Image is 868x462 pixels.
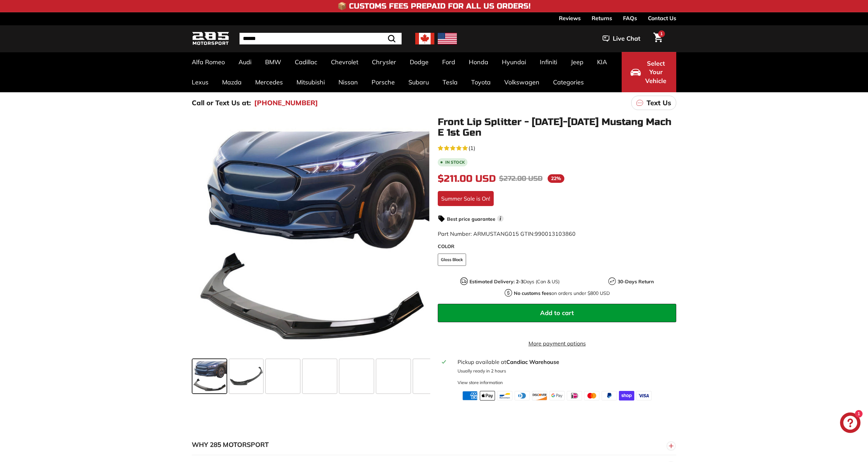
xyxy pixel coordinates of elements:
button: WHY 285 MOTORSPORT [192,435,676,455]
div: View store information [458,379,503,386]
span: 1 [660,31,663,36]
span: Add to cart [540,309,574,317]
img: american_express [462,391,478,400]
button: Live Chat [594,30,649,47]
p: on orders under $800 USD [514,290,610,297]
a: KIA [590,52,614,72]
button: Select Your Vehicle [622,52,676,92]
a: Alfa Romeo [185,52,232,72]
span: Select Your Vehicle [644,59,667,85]
img: bancontact [497,391,512,400]
a: Infiniti [533,52,564,72]
a: Chevrolet [324,52,365,72]
img: ideal [567,391,582,400]
strong: No customs fees [514,290,551,296]
img: master [584,391,599,400]
strong: Candiac Warehouse [506,358,559,365]
a: Categories [546,72,591,92]
input: Search [240,33,402,44]
label: COLOR [438,243,676,250]
a: Porsche [365,72,402,92]
button: Add to cart [438,304,676,322]
a: Ford [435,52,462,72]
img: paypal [602,391,617,400]
a: Honda [462,52,495,72]
img: apple_pay [480,391,495,400]
a: Volkswagen [497,72,546,92]
a: Mazda [215,72,248,92]
div: Pickup available at [458,358,672,366]
p: Call or Text Us at: [192,98,251,108]
img: google_pay [549,391,565,400]
a: Text Us [631,96,676,110]
a: Toyota [464,72,497,92]
img: discover [532,391,547,400]
a: Cadillac [288,52,324,72]
a: Hyundai [495,52,533,72]
a: 5.0 rating (1 votes) [438,143,676,152]
span: $211.00 USD [438,173,496,185]
div: Summer Sale is On! [438,191,494,206]
a: Reviews [559,12,581,24]
a: BMW [258,52,288,72]
strong: Best price guarantee [447,216,495,222]
a: Returns [592,12,612,24]
a: [PHONE_NUMBER] [254,98,318,108]
a: Tesla [436,72,464,92]
img: Logo_285_Motorsport_areodynamics_components [192,31,229,47]
strong: Estimated Delivery: 2-3 [469,278,523,285]
a: Chrysler [365,52,403,72]
p: Usually ready in 2 hours [458,368,672,374]
a: Jeep [564,52,590,72]
a: Audi [232,52,258,72]
span: $272.00 USD [499,174,542,183]
h4: 📦 Customs Fees Prepaid for All US Orders! [337,2,531,10]
span: Part Number: ARMUSTANG015 GTIN: [438,230,576,237]
span: 990013103860 [535,230,576,237]
a: FAQs [623,12,637,24]
b: In stock [445,160,465,164]
a: Nissan [332,72,365,92]
a: Contact Us [648,12,676,24]
img: shopify_pay [619,391,634,400]
a: Subaru [402,72,436,92]
a: Dodge [403,52,435,72]
p: Days (Can & US) [469,278,560,285]
span: Live Chat [613,34,640,43]
a: More payment options [438,339,676,348]
a: Lexus [185,72,215,92]
a: Cart [649,27,667,50]
inbox-online-store-chat: Shopify online store chat [838,412,863,435]
h1: Front Lip Splitter - [DATE]-[DATE] Mustang Mach E 1st Gen [438,117,676,138]
p: Text Us [647,98,671,108]
span: i [497,215,504,222]
span: (1) [468,144,475,152]
strong: 30-Days Return [618,278,654,285]
img: diners_club [515,391,530,400]
a: Mercedes [248,72,290,92]
img: visa [636,391,652,400]
span: 22% [548,174,564,183]
a: Mitsubishi [290,72,332,92]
